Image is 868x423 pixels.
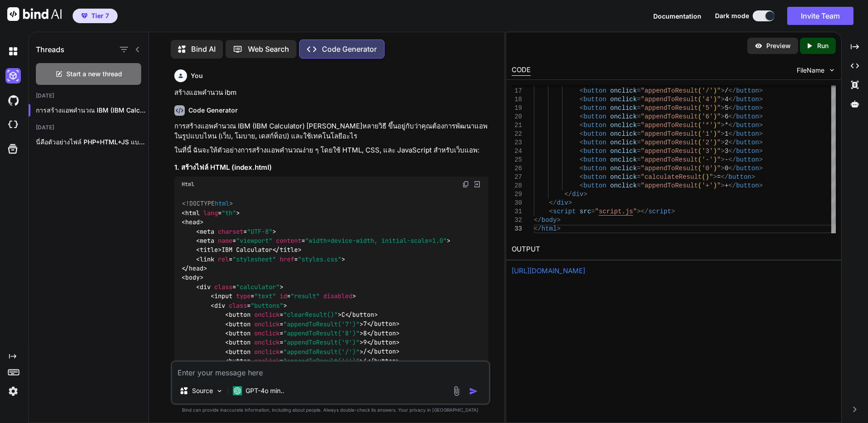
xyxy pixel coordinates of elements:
span: < [580,156,583,163]
span: button [736,139,759,146]
a: [URL][DOMAIN_NAME] [512,266,585,275]
span: html [215,200,229,208]
span: > [759,165,763,172]
span: "width=device-width, initial-scale=1.0" [305,236,447,245]
span: 6 [725,113,728,120]
h2: [DATE] [29,92,148,99]
span: "text" [254,292,276,300]
span: ( [698,104,701,112]
span: < = = > [211,292,356,300]
span: </ [729,104,736,112]
span: = [637,104,641,112]
img: Open in Browser [473,180,481,188]
span: head [189,264,203,272]
span: " [717,165,720,172]
span: > [671,208,675,215]
span: button [583,148,606,155]
span: > [759,122,763,129]
span: onclick [610,139,637,146]
span: link [200,255,214,263]
span: Start a new thread [66,69,122,79]
span: > [713,173,717,181]
span: button [736,87,759,94]
span: script [553,208,576,215]
span: ) [705,173,709,181]
div: 30 [512,199,522,207]
span: "appendToResult [641,148,698,155]
span: = [637,130,641,138]
span: < [580,130,583,138]
span: 2 [725,139,728,146]
span: > [721,87,725,94]
span: ( [698,139,701,146]
span: 4 [725,96,728,103]
span: </ [729,122,736,129]
span: "th" [222,209,236,217]
span: ) [713,156,717,163]
span: < [580,148,583,155]
span: 0 [725,165,728,172]
div: CODE [512,65,531,76]
span: onclick [254,310,280,319]
span: ) [713,113,717,120]
span: > [721,156,725,163]
img: Bind AI [7,7,62,21]
span: button [583,96,606,103]
span: " [595,208,598,215]
span: " [717,104,720,112]
span: button [583,87,606,94]
span: = [637,173,641,181]
span: " [717,148,720,155]
p: สร้างแอพคำนวน ibm [174,88,488,98]
p: การสร้างแอพคำนวณ IBM (IBM Calculator) สา... [36,106,148,115]
p: นี่คือตัวอย่างไฟล์ PHP+HTML+JS แบบง่าย สำหรับสร้างตาราง 13x13 ของ starting‐hands... [36,138,148,147]
span: < = > [225,310,341,319]
span: button [736,122,759,129]
span: > [721,182,725,189]
span: "appendToResult [641,122,698,129]
span: button [736,113,759,120]
span: '6' [702,113,713,120]
span: </ [534,225,542,232]
span: </ [549,199,557,207]
span: "appendToResult [641,156,698,163]
span: ) [713,104,717,112]
span: '4' [702,96,713,103]
span: name [218,236,232,245]
span: < > [182,274,203,282]
span: > [759,139,763,146]
span: ) [713,139,717,146]
span: id [280,292,287,300]
span: button [583,156,606,163]
span: type [236,292,251,300]
span: ( [702,173,705,181]
span: button [583,182,606,189]
span: Html [182,181,194,188]
h1: Threads [36,44,64,55]
img: cloudideIcon [5,117,21,133]
span: body [542,216,557,224]
span: "appendToResult [641,130,698,138]
span: "appendToResult [641,96,698,103]
span: button [736,182,759,189]
p: Code Generator [322,44,377,54]
button: premiumTier 7 [73,9,118,23]
span: input [214,292,232,300]
span: "calculateResult [641,173,701,181]
span: content [276,236,301,245]
span: > [751,173,755,181]
span: > [721,165,725,172]
span: > [721,148,725,155]
span: < [580,87,583,94]
span: onclick [610,182,637,189]
span: button [583,165,606,172]
span: onclick [610,122,637,129]
span: onclick [610,87,637,94]
span: ( [698,122,701,129]
span: onclick [610,173,637,181]
span: = [637,165,641,172]
span: < [580,173,583,181]
span: = [637,182,641,189]
span: "buttons" [251,301,283,310]
span: <!DOCTYPE > [182,200,233,208]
